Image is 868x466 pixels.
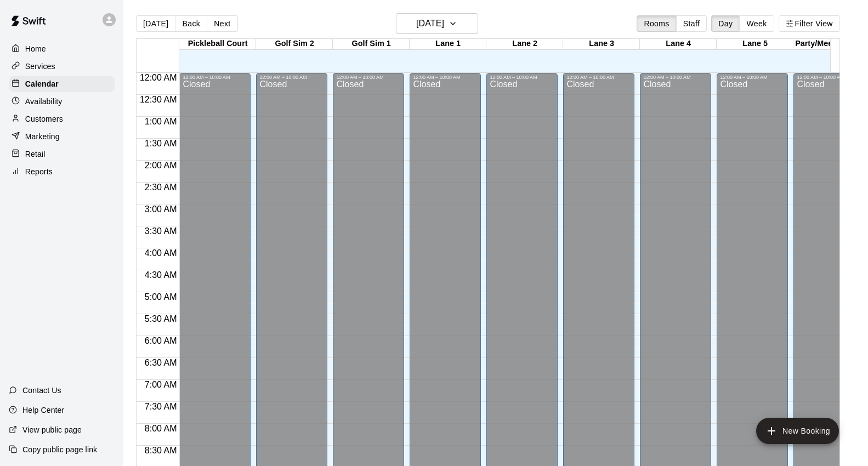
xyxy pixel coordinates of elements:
[175,15,207,32] button: Back
[25,149,46,160] p: Retail
[25,96,63,107] p: Availability
[142,117,180,126] span: 1:00 AM
[142,380,180,389] span: 7:00 AM
[259,75,324,80] div: 12:00 AM – 10:00 AM
[142,424,180,433] span: 8:00 AM
[640,39,717,49] div: Lane 4
[9,41,115,57] a: Home
[142,139,180,148] span: 1:30 AM
[486,39,563,49] div: Lane 2
[779,15,840,32] button: Filter View
[333,39,410,49] div: Golf Sim 1
[563,39,640,49] div: Lane 3
[142,161,180,170] span: 2:00 AM
[9,93,115,110] a: Availability
[643,75,708,80] div: 12:00 AM – 10:00 AM
[25,78,59,89] p: Calendar
[9,76,115,92] a: Calendar
[142,446,180,455] span: 8:30 AM
[22,405,64,416] p: Help Center
[142,358,180,367] span: 6:30 AM
[416,16,444,31] h6: [DATE]
[720,75,785,80] div: 12:00 AM – 10:00 AM
[142,248,180,258] span: 4:00 AM
[142,292,180,302] span: 5:00 AM
[207,15,237,32] button: Next
[566,75,631,80] div: 12:00 AM – 10:00 AM
[22,424,82,435] p: View public page
[25,113,63,124] p: Customers
[756,418,839,444] button: add
[142,226,180,236] span: 3:30 AM
[142,314,180,323] span: 5:30 AM
[9,128,115,145] a: Marketing
[137,95,180,104] span: 12:30 AM
[22,385,61,396] p: Contact Us
[9,146,115,162] a: Retail
[25,61,55,72] p: Services
[137,73,180,82] span: 12:00 AM
[739,15,774,32] button: Week
[396,13,478,34] button: [DATE]
[256,39,333,49] div: Golf Sim 2
[410,39,486,49] div: Lane 1
[711,15,740,32] button: Day
[9,58,115,75] a: Services
[637,15,676,32] button: Rooms
[25,43,46,54] p: Home
[413,75,478,80] div: 12:00 AM – 10:00 AM
[25,131,60,142] p: Marketing
[717,39,793,49] div: Lane 5
[142,336,180,345] span: 6:00 AM
[142,204,180,214] span: 3:00 AM
[9,111,115,127] a: Customers
[142,183,180,192] span: 2:30 AM
[136,15,175,32] button: [DATE]
[25,166,53,177] p: Reports
[9,163,115,180] a: Reports
[142,270,180,280] span: 4:30 AM
[336,75,401,80] div: 12:00 AM – 10:00 AM
[179,39,256,49] div: Pickleball Court
[183,75,247,80] div: 12:00 AM – 10:00 AM
[22,444,97,455] p: Copy public page link
[797,75,861,80] div: 12:00 AM – 10:00 AM
[490,75,554,80] div: 12:00 AM – 10:00 AM
[676,15,707,32] button: Staff
[142,402,180,411] span: 7:30 AM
